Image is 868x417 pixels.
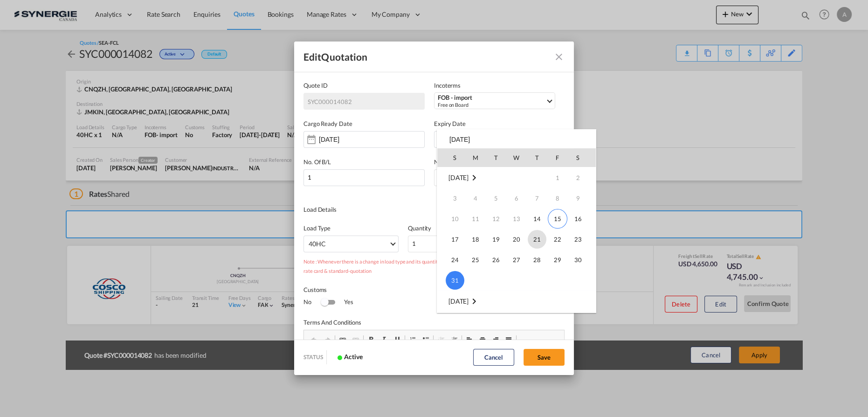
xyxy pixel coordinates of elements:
[437,208,465,229] td: Sunday August 10 2025
[437,291,596,312] td: September 2025
[527,208,547,229] td: Thursday August 14 2025
[437,148,596,313] md-calendar: Calendar
[506,148,527,167] th: W
[446,250,464,269] span: 24
[568,167,596,188] td: Saturday August 2 2025
[528,250,546,269] span: 28
[465,148,486,167] th: M
[465,229,486,250] td: Monday August 18 2025
[548,230,567,249] span: 22
[437,208,596,229] tr: Week 3
[486,188,506,208] td: Tuesday August 5 2025
[486,148,506,167] th: T
[437,229,465,250] td: Sunday August 17 2025
[527,229,547,250] td: Thursday August 21 2025
[527,188,547,208] td: Thursday August 7 2025
[487,230,505,249] span: 19
[448,297,468,305] span: [DATE]
[568,250,596,270] td: Saturday August 30 2025
[466,250,485,269] span: 25
[568,188,596,208] td: Saturday August 9 2025
[437,167,596,188] tr: Week 1
[547,229,568,250] td: Friday August 22 2025
[437,188,465,208] td: Sunday August 3 2025
[437,291,596,312] tr: Week undefined
[548,209,567,229] span: 15
[506,229,527,250] td: Wednesday August 20 2025
[465,250,486,270] td: Monday August 25 2025
[547,188,568,208] td: Friday August 8 2025
[465,208,486,229] td: Monday August 11 2025
[547,167,568,188] td: Friday August 1 2025
[507,250,526,269] span: 27
[506,208,527,229] td: Wednesday August 13 2025
[9,60,251,128] p: This quotation is subject to space and equipment availability and subject to compliance by you wi...
[528,209,546,228] span: 14
[448,174,468,181] span: [DATE]
[466,230,485,249] span: 18
[486,229,506,250] td: Tuesday August 19 2025
[569,230,587,249] span: 23
[528,230,546,249] span: 21
[437,229,596,250] tr: Week 4
[465,188,486,208] td: Monday August 4 2025
[437,250,596,270] tr: Week 5
[486,250,506,270] td: Tuesday August 26 2025
[568,229,596,250] td: Saturday August 23 2025
[547,250,568,270] td: Friday August 29 2025
[437,270,596,291] tr: Week 6
[486,208,506,229] td: Tuesday August 12 2025
[548,250,567,269] span: 29
[507,230,526,249] span: 20
[569,209,587,228] span: 16
[569,250,587,269] span: 30
[527,148,547,167] th: T
[487,250,505,269] span: 26
[437,188,596,208] tr: Week 2
[547,208,568,229] td: Friday August 15 2025
[547,148,568,167] th: F
[568,208,596,229] td: Saturday August 16 2025
[9,9,251,38] p: Any modification of your original rate request, such as freight dimensions, weight, transit time,...
[437,250,465,270] td: Sunday August 24 2025
[446,230,464,249] span: 17
[437,148,465,167] th: S
[527,250,547,270] td: Thursday August 28 2025
[506,188,527,208] td: Wednesday August 6 2025
[446,271,464,290] span: 31
[506,250,527,270] td: Wednesday August 27 2025
[9,44,251,54] p: General Conditions:
[437,167,506,188] td: August 2025
[437,270,465,291] td: Sunday August 31 2025
[568,148,596,167] th: S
